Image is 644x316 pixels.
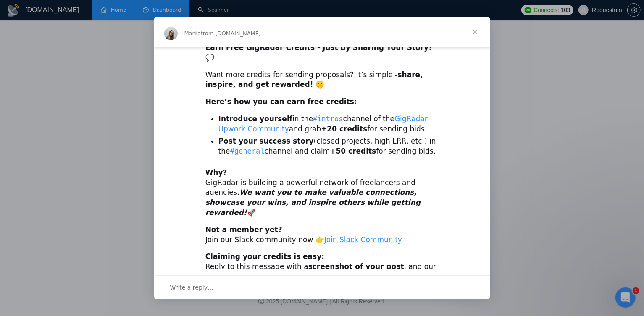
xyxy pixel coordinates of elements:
[218,115,293,123] b: Introduce yourself
[205,43,439,63] div: 💬
[218,137,314,145] b: Post your success story
[164,27,178,40] img: Profile image for Mariia
[205,168,227,177] b: Why?
[184,30,201,37] span: Mariia
[205,225,439,245] div: Join our Slack community now 👉
[218,136,439,157] li: (closed projects, high LRR, etc.) in the channel and claim for sending bids.
[154,275,490,299] div: Open conversation and reply
[205,70,439,90] div: Want more credits for sending proposals? It’s simple -
[205,168,439,218] div: GigRadar is building a powerful network of freelancers and agencies. 🚀
[330,147,376,155] b: +50 credits
[218,115,428,133] a: GigRadar Upwork Community
[218,114,439,134] li: in the channel of the and grab for sending bids.
[324,235,402,244] a: Join Slack Community
[205,252,439,282] div: Reply to this message with a , and our Tech Support Team will instantly top up your credits! 💸
[205,97,357,106] b: Here’s how you can earn free credits:
[205,43,432,52] b: Earn Free GigRadar Credits - Just by Sharing Your Story!
[201,30,261,37] span: from [DOMAIN_NAME]
[230,147,265,155] a: #general
[205,252,325,261] b: Claiming your credits is easy:
[170,282,214,293] span: Write a reply…
[308,262,404,271] b: screenshot of your post
[205,225,282,234] b: Not a member yet?
[460,17,490,47] span: Close
[321,125,367,133] b: +20 credits
[205,188,421,217] i: We want you to make valuable connections, showcase your wins, and inspire others while getting re...
[313,115,343,123] a: #intros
